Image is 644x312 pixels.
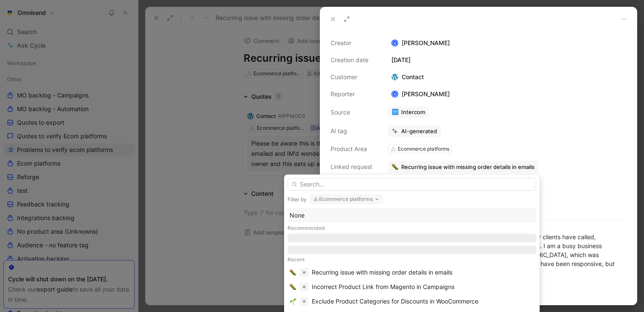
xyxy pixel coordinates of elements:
button: Ecommerce platforms [310,194,383,204]
div: Recommended [287,223,536,234]
div: Incorrect Product Link from Magento in Campaigns [312,282,454,292]
img: 🌱 [290,298,296,305]
img: 🐛 [290,269,296,276]
div: Recent [287,254,536,265]
div: Exclude Product Categories for Discounts in WooCommerce [312,296,478,306]
input: Search... [287,178,536,191]
div: None [290,210,534,220]
div: Filter by [287,196,307,203]
div: Recurring issue with missing order details in emails [312,267,452,278]
img: 🐛 [290,283,296,290]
